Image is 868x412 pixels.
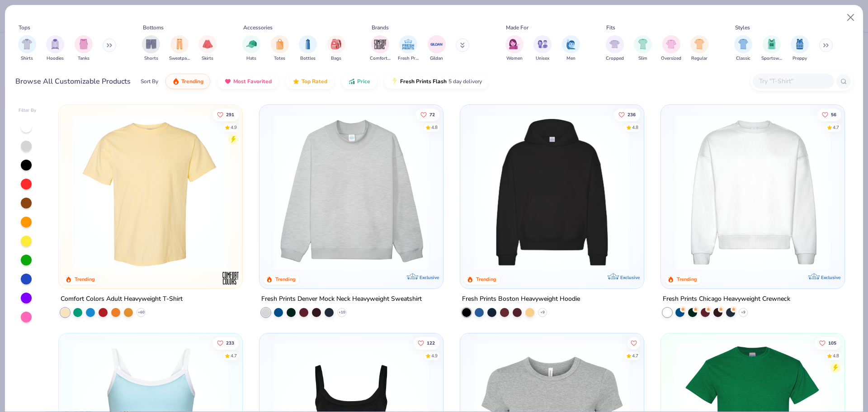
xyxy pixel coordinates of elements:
img: Preppy Image [795,39,805,49]
img: Women Image [509,39,519,49]
img: Classic Image [738,39,749,49]
span: Regular [691,55,708,62]
img: Tanks Image [79,39,89,49]
span: Totes [274,55,285,62]
button: filter button [46,35,64,62]
img: most_fav.gif [224,78,231,85]
button: filter button [398,35,419,62]
button: filter button [761,35,782,62]
div: filter for Shirts [18,35,36,62]
img: Fresh Prints Image [401,38,415,51]
div: Brands [372,24,389,32]
div: filter for Men [562,35,580,62]
div: filter for Hoodies [46,35,64,62]
div: filter for Bottles [299,35,317,62]
div: filter for Comfort Colors [370,35,391,62]
button: filter button [690,35,708,62]
img: Bottles Image [303,39,313,49]
img: Cropped Image [609,39,620,49]
div: Sort By [141,77,158,85]
button: filter button [242,35,260,62]
img: Sweatpants Image [175,39,184,49]
button: Price [341,74,377,89]
div: filter for Regular [690,35,708,62]
button: Most Favorited [217,74,278,89]
img: Gildan Image [430,38,443,51]
div: Styles [735,24,750,32]
span: Sportswear [761,55,782,62]
span: Men [566,55,576,62]
img: Hoodies Image [50,39,60,49]
div: filter for Preppy [791,35,809,62]
div: Browse All Customizable Products [15,76,131,87]
span: Most Favorited [233,78,272,85]
img: Skirts Image [203,39,213,49]
span: Unisex [536,55,549,62]
span: Bottles [300,55,316,62]
button: filter button [734,35,752,62]
img: Hats Image [246,39,257,49]
span: Fresh Prints Flash [400,78,447,85]
button: Fresh Prints Flash5 day delivery [384,74,489,89]
div: Filter By [19,107,37,114]
button: filter button [791,35,809,62]
button: filter button [606,35,624,62]
button: filter button [18,35,36,62]
span: Cropped [606,55,624,62]
button: filter button [634,35,652,62]
div: filter for Tanks [75,35,93,62]
span: Tanks [78,55,90,62]
span: Skirts [202,55,213,62]
div: filter for Shorts [142,35,160,62]
div: filter for Fresh Prints [398,35,419,62]
button: filter button [661,35,681,62]
div: filter for Hats [242,35,260,62]
img: Slim Image [638,39,648,49]
div: filter for Bags [327,35,345,62]
button: filter button [75,35,93,62]
span: Oversized [661,55,681,62]
button: filter button [562,35,580,62]
div: filter for Totes [271,35,289,62]
span: Comfort Colors [370,55,391,62]
div: filter for Oversized [661,35,681,62]
span: Shorts [144,55,158,62]
span: Gildan [430,55,443,62]
div: Accessories [243,24,273,32]
div: filter for Skirts [198,35,217,62]
div: filter for Gildan [428,35,446,62]
img: Shirts Image [22,39,32,49]
input: Try "T-Shirt" [758,76,828,86]
div: filter for Sweatpants [169,35,190,62]
div: Made For [506,24,528,32]
span: Sweatpants [169,55,190,62]
button: Trending [165,74,210,89]
div: filter for Cropped [606,35,624,62]
button: filter button [533,35,552,62]
button: filter button [169,35,190,62]
img: Sportswear Image [767,39,777,49]
button: Close [842,9,859,26]
button: filter button [299,35,317,62]
img: flash.gif [391,78,398,85]
span: Trending [181,78,203,85]
div: filter for Slim [634,35,652,62]
img: trending.gif [172,78,179,85]
span: Top Rated [302,78,327,85]
img: Unisex Image [538,39,548,49]
button: filter button [370,35,391,62]
div: filter for Classic [734,35,752,62]
div: filter for Sportswear [761,35,782,62]
button: filter button [271,35,289,62]
span: Classic [736,55,750,62]
img: Oversized Image [666,39,676,49]
button: filter button [505,35,524,62]
img: Comfort Colors Image [373,38,387,51]
div: filter for Unisex [533,35,552,62]
img: Regular Image [694,39,705,49]
span: Price [357,78,370,85]
img: Shorts Image [146,39,156,49]
div: Tops [19,24,30,32]
span: Slim [638,55,647,62]
button: Top Rated [286,74,334,89]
